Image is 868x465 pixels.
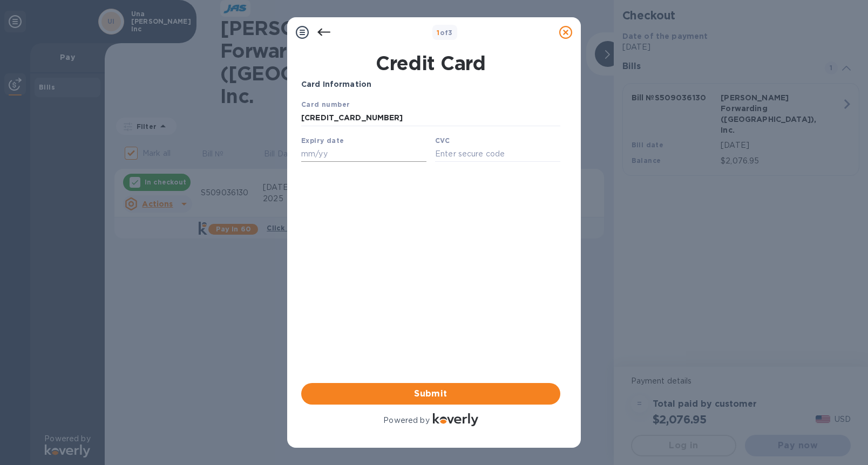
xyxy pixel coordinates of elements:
[301,383,560,405] button: Submit
[383,415,429,426] p: Powered by
[437,29,439,37] span: 1
[301,99,560,163] iframe: Your browser does not support iframes
[433,413,478,426] img: Logo
[310,387,552,400] span: Submit
[437,29,453,37] b: of 3
[297,52,565,74] h1: Credit Card
[301,80,371,88] b: Card Information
